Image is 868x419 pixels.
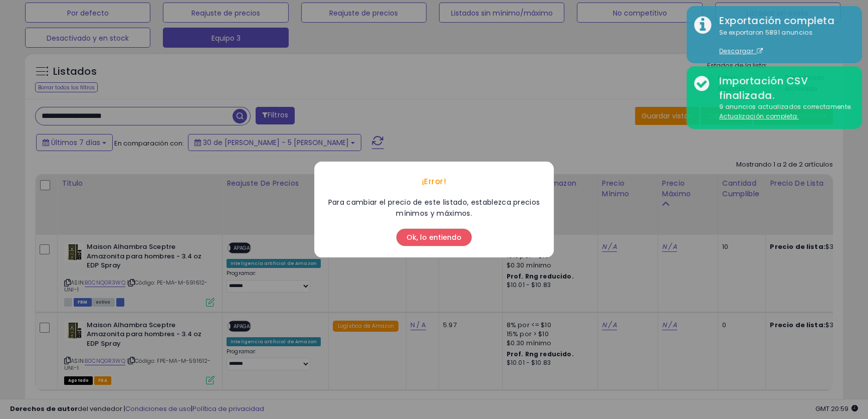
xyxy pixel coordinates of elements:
a: Descargar . [719,47,763,55]
font: Descargar . [719,47,757,55]
font: Actualización completa. [719,112,799,120]
font: Ok, lo entiendo [406,232,462,242]
font: Para cambiar el precio de este listado, establezca precios mínimos y máximos. [328,197,540,218]
button: Ok, lo entiendo [396,229,472,246]
font: 9 anuncios actualizados correctamente. [719,102,852,111]
font: Exportación completa [719,14,834,28]
font: Se exportaron 5891 anuncios. [719,28,814,37]
font: Importación CSV finalizada. [719,74,808,102]
font: ¡Error! [422,176,447,187]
